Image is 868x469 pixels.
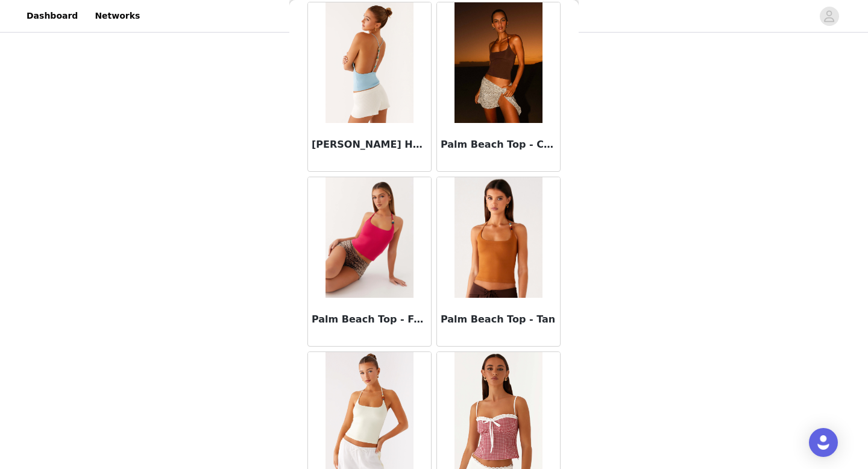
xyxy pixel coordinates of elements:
[87,2,147,30] a: Networks
[325,177,413,298] img: Palm Beach Top - Fuchsia
[441,137,556,152] h3: Palm Beach Top - Chocolate
[441,312,556,327] h3: Palm Beach Top - Tan
[823,7,835,26] div: avatar
[454,177,542,298] img: Palm Beach Top - Tan
[19,2,85,30] a: Dashboard
[454,2,542,123] img: Palm Beach Top - Chocolate
[809,428,838,457] div: Open Intercom Messenger
[325,2,413,123] img: Ollie Knit Halter Top - Blue
[312,312,427,327] h3: Palm Beach Top - Fuchsia
[312,137,427,152] h3: [PERSON_NAME] Halter Top - Blue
